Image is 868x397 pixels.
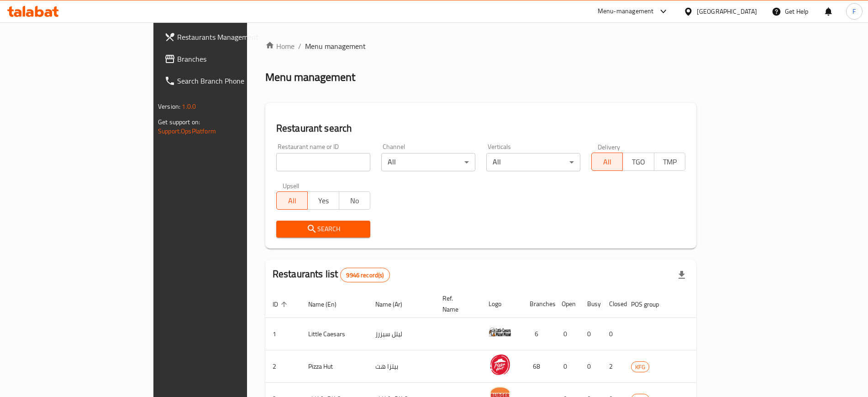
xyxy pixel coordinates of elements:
a: Search Branch Phone [157,70,298,92]
div: All [486,153,580,171]
button: All [276,191,308,210]
span: Yes [311,194,335,207]
span: 1.0.0 [182,101,196,112]
span: Menu management [305,41,366,52]
span: 9946 record(s) [341,271,389,280]
td: 2 [602,350,624,383]
th: Open [554,290,580,318]
td: 68 [522,350,554,383]
img: Little Caesars [489,321,511,344]
button: All [591,153,623,171]
div: Total records count [340,268,389,282]
div: All [381,153,475,171]
span: No [343,194,367,207]
a: Branches [157,48,298,70]
th: Logo [481,290,522,318]
span: TMP [658,155,682,169]
span: Ref. Name [442,293,470,315]
th: Branches [522,290,554,318]
span: KFG [631,362,649,372]
div: [GEOGRAPHIC_DATA] [697,6,757,16]
span: All [280,194,304,207]
input: Search for restaurant name or ID.. [276,153,370,171]
th: Closed [602,290,624,318]
td: Little Caesars [301,318,368,350]
span: F [852,6,856,16]
label: Upsell [283,182,300,189]
span: Name (Ar) [375,299,414,310]
button: TGO [622,153,654,171]
span: Restaurants Management [177,32,291,42]
span: Branches [177,53,291,64]
button: Yes [307,191,339,210]
span: ID [273,299,290,310]
td: 0 [580,318,602,350]
span: TGO [626,155,650,169]
h2: Restaurant search [276,122,685,135]
div: Menu-management [598,6,654,17]
td: 0 [554,318,580,350]
li: / [298,41,301,52]
a: Support.OpsPlatform [158,125,216,137]
td: 0 [554,350,580,383]
td: Pizza Hut [301,350,368,383]
td: 0 [602,318,624,350]
span: Search Branch Phone [177,75,291,86]
td: 6 [522,318,554,350]
div: Export file [671,264,693,286]
h2: Restaurants list [273,267,390,282]
nav: breadcrumb [265,41,696,52]
button: TMP [654,153,685,171]
img: Pizza Hut [489,353,511,376]
button: No [339,191,370,210]
h2: Menu management [265,70,355,85]
td: ليتل سيزرز [368,318,435,350]
span: Name (En) [308,299,348,310]
span: Search [284,223,363,235]
span: Get support on: [158,116,200,128]
button: Search [276,221,370,238]
td: بيتزا هت [368,350,435,383]
a: Restaurants Management [157,26,298,48]
td: 0 [580,350,602,383]
label: Delivery [598,143,621,150]
span: All [595,155,619,169]
th: Busy [580,290,602,318]
span: Version: [158,101,180,112]
span: POS group [631,299,671,310]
